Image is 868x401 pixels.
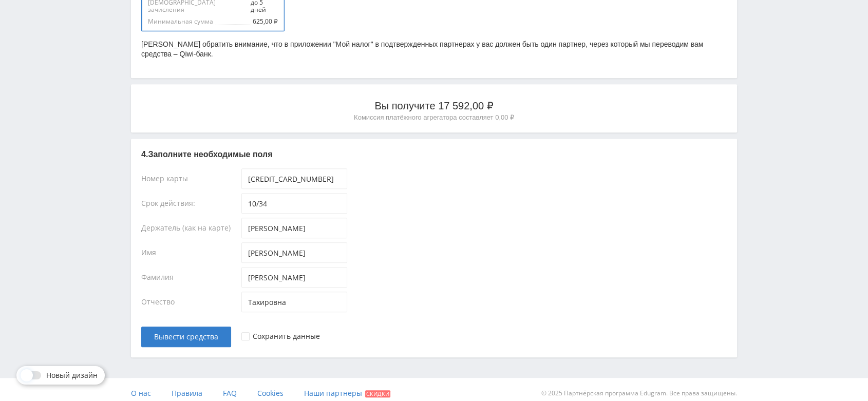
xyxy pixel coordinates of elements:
div: Фамилия [141,267,241,292]
span: Cookies [257,388,284,398]
p: Вы получите 17 592,00 ₽ [141,99,727,113]
span: FAQ [223,388,237,398]
div: Сохранить данные [253,332,320,340]
span: О нас [131,388,151,398]
div: Имя [141,242,241,267]
div: Номер карты [141,168,241,193]
span: Новый дизайн [46,371,98,379]
p: Комиссия платёжного агрегатора составляет 0,00 ₽ [141,113,727,122]
span: Минимальная сумма [148,18,215,25]
span: Наши партнеры [304,388,362,398]
div: Срок действия: [141,193,241,218]
div: Отчество [141,292,241,316]
p: [PERSON_NAME] обратить внимание, что в приложении "Мой налог" в подтвержденных партнерах у вас до... [141,40,727,60]
button: Вывести средства [141,327,231,347]
span: Правила [172,388,202,398]
p: 4. Заполните необходимые поля [141,149,727,160]
span: Вывести средства [154,333,218,341]
div: Держатель (как на карте) [141,218,241,242]
span: 625,00 ₽ [251,18,278,25]
span: Скидки [365,390,390,397]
